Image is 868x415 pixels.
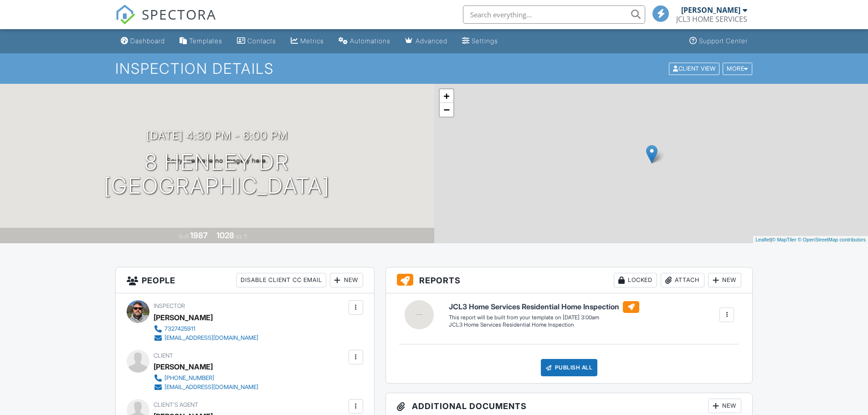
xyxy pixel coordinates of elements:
[772,237,796,242] a: © MapTiler
[416,37,447,45] div: Advanced
[541,359,598,376] div: Publish All
[236,233,248,240] span: sq. ft.
[798,237,866,242] a: © OpenStreetMap contributors
[154,360,213,374] div: [PERSON_NAME]
[755,237,770,242] a: Leaflet
[708,273,741,287] div: New
[708,399,741,413] div: New
[753,236,868,244] div: |
[146,129,288,142] h3: [DATE] 4:30 pm - 6:00 pm
[154,324,258,333] a: 7327425911
[154,401,198,408] span: Client's Agent
[463,5,645,24] input: Search everything...
[401,33,451,50] a: Advanced
[154,302,185,309] span: Inspector
[350,37,390,45] div: Automations
[154,374,258,383] a: [PHONE_NUMBER]
[179,233,189,240] span: Built
[661,273,704,287] div: Attach
[247,37,276,45] div: Contacts
[164,325,195,333] div: 7327425911
[676,15,747,24] div: JCL3 HOME SERVICES
[115,61,753,77] h1: Inspection Details
[449,321,639,329] div: JCL3 Home Services Residential Home Inspection
[472,37,498,45] div: Settings
[668,65,722,72] a: Client View
[287,33,328,50] a: Metrics
[330,273,363,287] div: New
[216,231,234,240] div: 1028
[130,37,165,45] div: Dashboard
[449,314,639,321] div: This report will be built from your template on [DATE] 3:00am
[164,334,258,342] div: [EMAIL_ADDRESS][DOMAIN_NAME]
[681,5,740,15] div: [PERSON_NAME]
[386,267,753,293] h3: Reports
[440,89,453,103] a: Zoom in
[189,37,222,45] div: Templates
[104,150,330,199] h1: 8 Henley Dr [GEOGRAPHIC_DATA]
[164,384,258,391] div: [EMAIL_ADDRESS][DOMAIN_NAME]
[233,33,280,50] a: Contacts
[300,37,324,45] div: Metrics
[440,103,453,117] a: Zoom out
[458,33,502,50] a: Settings
[449,301,639,313] h6: JCL3 Home Services Residential Home Inspection
[154,333,258,343] a: [EMAIL_ADDRESS][DOMAIN_NAME]
[154,383,258,392] a: [EMAIL_ADDRESS][DOMAIN_NAME]
[142,5,216,24] span: SPECTORA
[154,352,173,359] span: Client
[117,33,169,50] a: Dashboard
[669,62,719,75] div: Client View
[164,374,214,382] div: [PHONE_NUMBER]
[115,5,135,25] img: The Best Home Inspection Software - Spectora
[176,33,226,50] a: Templates
[614,273,657,287] div: Locked
[236,273,326,287] div: Disable Client CC Email
[686,33,751,50] a: Support Center
[699,37,748,45] div: Support Center
[190,231,208,240] div: 1987
[335,33,394,50] a: Automations (Basic)
[115,12,216,31] a: SPECTORA
[116,267,374,293] h3: People
[723,62,752,75] div: More
[154,311,213,324] div: [PERSON_NAME]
